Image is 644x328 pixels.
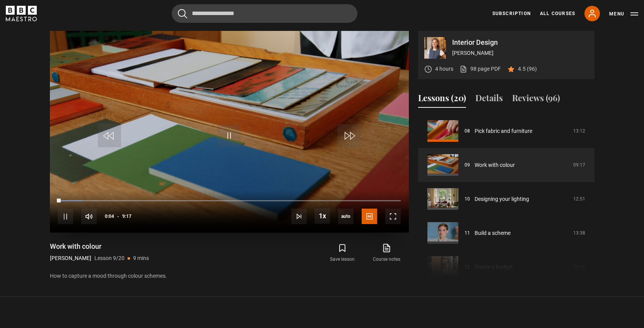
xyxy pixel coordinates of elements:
[364,242,408,264] a: Course notes
[122,209,132,223] span: 9:17
[338,209,354,224] span: auto
[492,10,531,17] a: Subscription
[117,214,119,219] span: -
[475,161,515,169] a: Work with colour
[6,6,37,21] svg: BBC Maestro
[50,242,149,251] h1: Work with colour
[50,31,409,233] video-js: Video Player
[58,200,400,202] div: Progress Bar
[435,65,453,73] p: 4 hours
[94,254,125,262] p: Lesson 9/20
[475,229,511,237] a: Build a scheme
[452,39,588,46] p: Interior Design
[385,209,401,224] button: Fullscreen
[475,92,503,108] button: Details
[338,209,354,224] div: Current quality: 720p
[178,9,187,19] button: Submit the search query
[50,254,91,262] p: [PERSON_NAME]
[460,65,501,73] a: 98 page PDF
[609,10,638,18] button: Toggle navigation
[518,65,537,73] p: 4.5 (96)
[133,254,149,262] p: 9 mins
[475,195,529,203] a: Designing your lighting
[452,49,588,57] p: [PERSON_NAME]
[81,209,97,224] button: Mute
[418,92,466,108] button: Lessons (20)
[362,209,377,224] button: Captions
[50,272,409,280] p: How to capture a mood through colour schemes.
[512,92,560,108] button: Reviews (96)
[314,208,330,224] button: Playback Rate
[540,10,575,17] a: All Courses
[105,209,114,223] span: 0:04
[172,4,357,23] input: Search
[475,127,532,135] a: Pick fabric and furniture
[58,209,73,224] button: Pause
[320,242,364,264] button: Save lesson
[291,209,307,224] button: Next Lesson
